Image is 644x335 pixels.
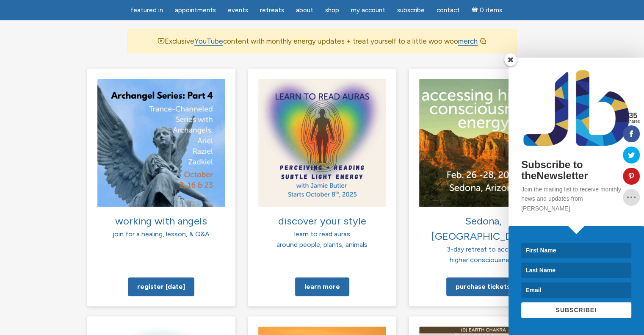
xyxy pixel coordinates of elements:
[431,2,465,19] a: Contact
[325,6,339,14] span: Shop
[175,6,216,14] span: Appointments
[521,159,631,182] h2: Subscribe to theNewsletter
[521,243,631,258] input: First Name
[320,2,344,19] a: Shop
[130,6,163,14] span: featured in
[260,6,284,14] span: Retreats
[128,277,194,296] a: Register [DATE]
[556,307,597,313] span: SUBSCRIBE!
[294,230,350,238] span: learn to read auras
[296,6,313,14] span: About
[278,215,366,227] span: discover your style
[479,7,502,14] span: 0 items
[295,277,349,296] a: Learn more
[467,1,507,19] a: Cart0 items
[346,2,390,19] a: My Account
[626,119,640,124] span: Shares
[397,6,425,14] span: Subscribe
[170,2,221,19] a: Appointments
[472,6,480,14] i: Cart
[228,6,248,14] span: Events
[437,6,460,14] span: Contact
[392,2,430,19] a: Subscribe
[115,215,207,227] span: working with angels
[521,302,631,318] button: SUBSCRIBE!
[113,230,210,238] span: join for a healing, lesson, & Q&A
[291,2,318,19] a: About
[521,282,631,298] input: Email
[521,185,631,213] p: Join the mailing list to receive monthly news and updates from [PERSON_NAME].
[127,29,517,53] div: Exclusive content with monthly energy updates + treat yourself to a little woo woo
[351,6,385,14] span: My Account
[194,37,223,46] a: YouTube
[521,263,631,278] input: Last Name
[223,2,253,19] a: Events
[255,2,289,19] a: Retreats
[626,112,640,119] span: 35
[125,2,168,19] a: featured in
[276,241,368,249] span: around people, plants, animals
[458,37,478,46] a: merch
